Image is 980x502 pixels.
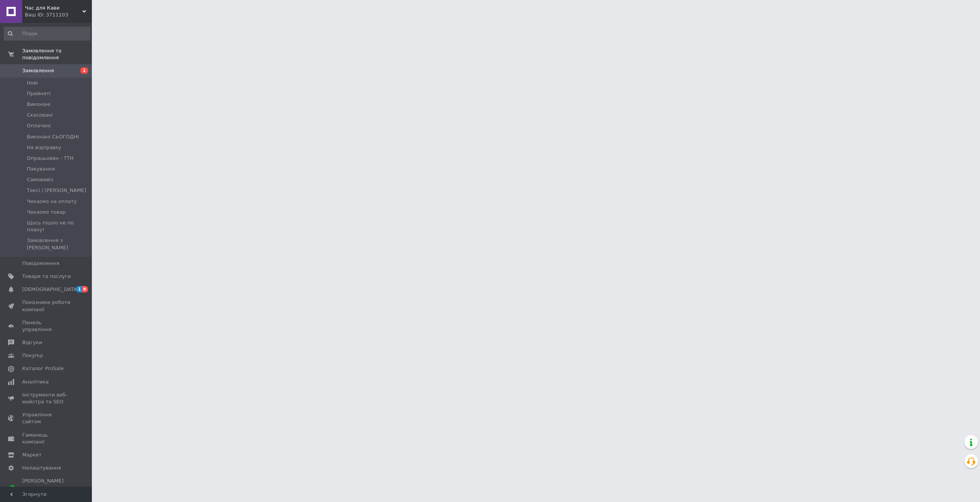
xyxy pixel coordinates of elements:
span: Замовлення з [PERSON_NAME] [27,237,90,251]
span: Повідомлення [22,260,59,267]
span: 1 [76,286,82,292]
span: Панель управління [22,319,71,333]
span: Нові [27,80,38,86]
input: Пошук [4,27,90,41]
span: Пакування [27,166,55,172]
span: 1 [80,67,88,74]
span: Прийняті [27,90,51,97]
span: Оплачені [27,122,51,129]
div: Ваш ID: 3711103 [25,11,92,18]
span: Чекаємо товар [27,209,65,216]
span: Налаштування [22,465,61,471]
span: Замовлення [22,67,54,74]
span: Товари та послуги [22,273,71,280]
span: На відправку [27,144,61,151]
span: Маркет [22,452,42,458]
span: Відгуки [22,339,42,346]
span: [PERSON_NAME] та рахунки [22,478,71,499]
span: Показники роботи компанії [22,299,71,313]
span: Чекаємо на оплату [27,198,77,205]
span: Аналітика [22,379,49,385]
span: Опрацьован - ТТН [27,155,73,162]
span: [DEMOGRAPHIC_DATA] [22,286,79,293]
span: Таксі / [PERSON_NAME] [27,187,86,194]
span: Замовлення та повідомлення [22,47,92,61]
span: Виконані [27,101,51,108]
span: Час для Кави [25,5,82,11]
span: Покупці [22,352,43,359]
span: Скасовані [27,112,53,119]
span: Виконані СЬОГОДНІ [27,133,79,140]
span: Самовивіз [27,176,53,183]
span: Щось пішло не по плану! [27,219,90,233]
span: Управління сайтом [22,411,71,425]
span: Каталог ProSale [22,365,64,372]
span: Гаманець компанії [22,432,71,445]
span: 8 [82,286,88,292]
span: Інструменти веб-майстра та SEO [22,392,71,405]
